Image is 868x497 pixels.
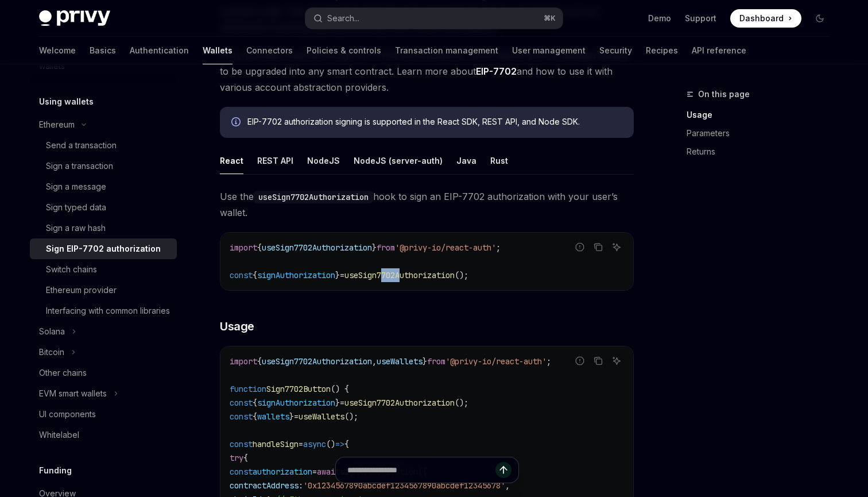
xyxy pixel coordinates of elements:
button: Open search [305,8,563,29]
a: EIP-7702 [476,66,517,78]
div: Switch chains [46,263,97,276]
button: Report incorrect code [572,353,587,368]
span: } [372,242,377,253]
span: = [294,411,299,422]
a: Sign a message [30,176,177,197]
a: Usage [687,106,838,124]
span: useSign7702Authorization [344,398,455,408]
code: useSign7702Authorization [254,191,373,203]
span: try [230,453,243,463]
button: Toggle dark mode [811,9,829,28]
button: Ask AI [609,353,624,368]
span: signAuthorization [257,398,335,408]
div: UI components [39,407,96,421]
h5: Funding [39,464,72,477]
a: Authentication [130,37,189,64]
span: handleSign [253,439,299,449]
button: Toggle Ethereum section [30,114,177,135]
span: { [257,356,262,367]
a: Basics [90,37,116,64]
a: Transaction management [395,37,498,64]
span: (); [344,411,358,422]
a: API reference [692,37,746,64]
div: NodeJS [307,147,340,174]
span: function [230,384,266,394]
span: wallets [257,411,289,422]
span: = [299,439,303,449]
input: Ask a question... [347,457,495,483]
span: Dashboard [739,13,784,24]
a: Policies & controls [307,37,381,64]
a: Switch chains [30,259,177,280]
a: Ethereum provider [30,280,177,300]
div: Sign a message [46,180,106,194]
div: Sign typed data [46,201,106,214]
button: Copy the contents from the code block [591,353,606,368]
span: import [230,242,257,253]
span: useSign7702Authorization [262,356,372,367]
div: Other chains [39,366,87,380]
a: Connectors [246,37,293,64]
span: } [289,411,294,422]
div: EVM smart wallets [39,387,107,400]
a: Sign a transaction [30,156,177,176]
span: , [372,356,377,367]
span: { [253,411,257,422]
span: '@privy-io/react-auth' [445,356,547,367]
span: { [344,439,349,449]
span: from [377,242,395,253]
span: Sign7702Button [266,384,331,394]
button: Copy the contents from the code block [591,240,606,255]
span: () { [331,384,349,394]
span: const [230,398,253,408]
span: async [303,439,326,449]
button: Send message [495,462,511,478]
span: useWallets [299,411,344,422]
div: Ethereum [39,118,75,132]
a: Demo [648,13,671,24]
div: React [220,147,243,174]
span: const [230,270,253,280]
div: REST API [257,147,293,174]
span: (); [455,398,468,408]
button: Report incorrect code [572,240,587,255]
div: Sign EIP-7702 authorization [46,242,161,256]
span: (); [455,270,468,280]
a: Returns [687,142,838,161]
span: } [335,398,340,408]
a: Security [599,37,632,64]
span: { [243,453,248,463]
a: Whitelabel [30,425,177,445]
div: Search... [327,11,359,25]
a: Parameters [687,124,838,142]
div: NodeJS (server-auth) [354,147,443,174]
span: Privy provides methods to sign EIP-7702 authorizations, which allows your embedded wallets to be ... [220,47,634,95]
div: Sign a transaction [46,159,113,173]
div: Whitelabel [39,428,79,442]
a: Sign EIP-7702 authorization [30,238,177,259]
span: ; [496,242,501,253]
a: Sign typed data [30,197,177,218]
span: { [253,398,257,408]
div: Solana [39,325,65,338]
span: On this page [698,87,750,101]
a: Recipes [646,37,678,64]
span: () [326,439,335,449]
span: useSign7702Authorization [262,242,372,253]
span: { [257,242,262,253]
button: Toggle EVM smart wallets section [30,383,177,404]
span: const [230,439,253,449]
div: Java [456,147,476,174]
span: '@privy-io/react-auth' [395,242,496,253]
div: Interfacing with common libraries [46,304,170,318]
span: from [427,356,445,367]
svg: Info [231,117,243,129]
a: Support [685,13,716,24]
a: UI components [30,404,177,425]
a: Welcome [39,37,76,64]
a: User management [512,37,586,64]
span: Use the hook to sign an EIP-7702 authorization with your user’s wallet. [220,188,634,221]
button: Toggle Bitcoin section [30,342,177,363]
span: } [423,356,427,367]
div: Sign a raw hash [46,221,106,235]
